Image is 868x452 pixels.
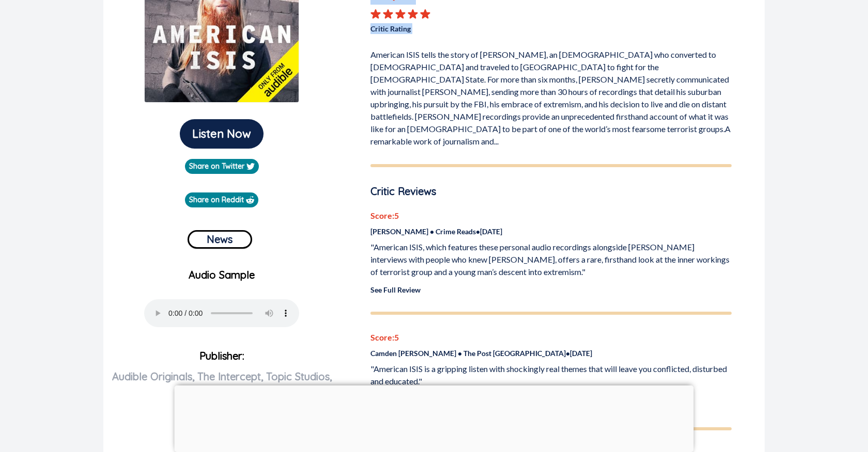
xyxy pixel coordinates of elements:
audio: Your browser does not support the audio element [144,299,299,327]
p: American ISIS tells the story of [PERSON_NAME], an [DEMOGRAPHIC_DATA] who converted to [DEMOGRAPH... [370,44,732,148]
a: News [188,226,252,249]
a: See Full Review [370,285,421,294]
button: News [188,230,252,249]
a: Share on Twitter [185,159,259,174]
p: Audio Sample [112,267,332,283]
p: [PERSON_NAME] • Crime Reads • [DATE] [370,226,732,237]
p: Critic Rating [370,19,551,34]
p: Critic Reviews [370,184,732,199]
p: Score: 5 [370,331,732,344]
span: Audible Originals, The Intercept, Topic Studios, Western Sound [112,370,332,403]
p: "American ISIS, which features these personal audio recordings alongside [PERSON_NAME] interviews... [370,241,732,278]
p: Publisher: [112,346,332,441]
p: Camden [PERSON_NAME] • The Post [GEOGRAPHIC_DATA] • [DATE] [370,348,732,359]
iframe: Advertisement [175,385,694,449]
button: Listen Now [180,119,263,149]
p: "American ISIS is a gripping listen with shockingly real themes that will leave you conflicted, d... [370,363,732,388]
a: Share on Reddit [185,192,258,207]
p: Score: 5 [370,209,732,222]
